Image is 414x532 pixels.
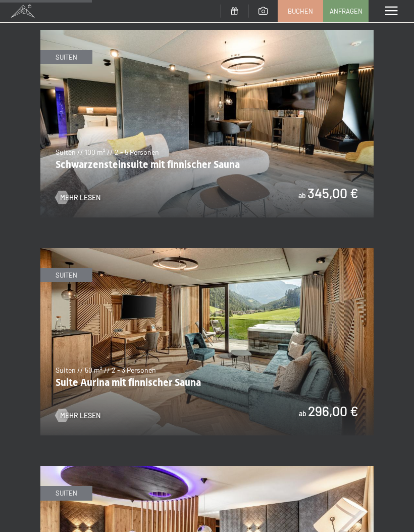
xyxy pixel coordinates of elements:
img: Suite Aurina mit finnischer Sauna [40,248,374,435]
span: Anfragen [330,7,363,16]
span: Mehr Lesen [60,411,100,421]
img: Schwarzensteinsuite mit finnischer Sauna [40,30,374,217]
a: Mehr Lesen [56,193,100,203]
a: Anfragen [324,1,368,22]
span: Mehr Lesen [60,193,100,203]
span: Buchen [288,7,313,16]
a: Romantic Suite mit Bio-Sauna [40,466,374,472]
a: Buchen [278,1,323,22]
a: Schwarzensteinsuite mit finnischer Sauna [40,30,374,36]
a: Suite Aurina mit finnischer Sauna [40,248,374,254]
a: Mehr Lesen [56,411,100,421]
